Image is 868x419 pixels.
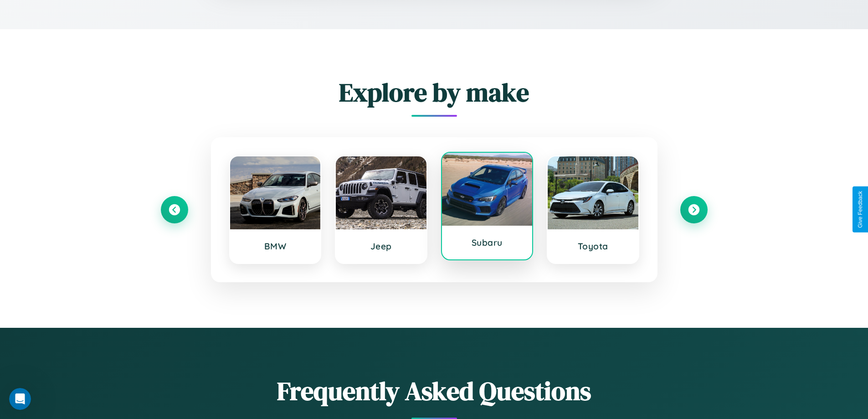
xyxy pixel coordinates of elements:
h2: Frequently Asked Questions [161,373,708,409]
h2: Explore by make [161,75,708,110]
div: Give Feedback [857,191,863,228]
h3: BMW [239,241,312,252]
h3: Subaru [451,237,524,248]
h3: Jeep [345,241,417,252]
h3: Toyota [557,241,629,252]
iframe: Intercom live chat [9,388,31,410]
